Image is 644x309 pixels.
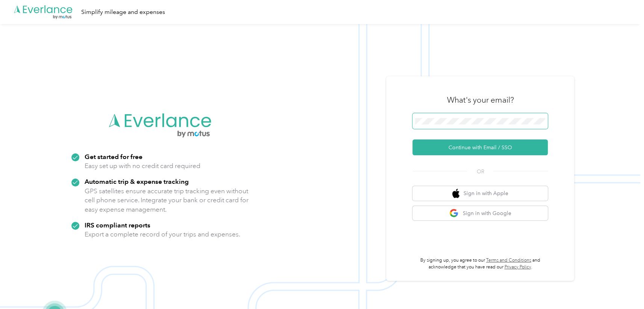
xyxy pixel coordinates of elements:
[85,177,189,185] strong: Automatic trip & expense tracking
[85,161,200,171] p: Easy set up with no credit card required
[486,257,531,263] a: Terms and Conditions
[467,168,493,176] span: OR
[412,206,548,221] button: google logoSign in with Google
[504,264,531,270] a: Privacy Policy
[602,267,644,309] iframe: Everlance-gr Chat Button Frame
[85,221,150,229] strong: IRS compliant reports
[449,209,459,218] img: google logo
[85,230,240,239] p: Export a complete record of your trips and expenses.
[412,257,548,270] p: By signing up, you agree to our and acknowledge that you have read our .
[447,95,514,105] h3: What's your email?
[85,186,249,214] p: GPS satellites ensure accurate trip tracking even without cell phone service. Integrate your bank...
[412,186,548,201] button: apple logoSign in with Apple
[81,8,165,17] div: Simplify mileage and expenses
[85,153,142,161] strong: Get started for free
[452,189,460,198] img: apple logo
[412,139,548,155] button: Continue with Email / SSO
